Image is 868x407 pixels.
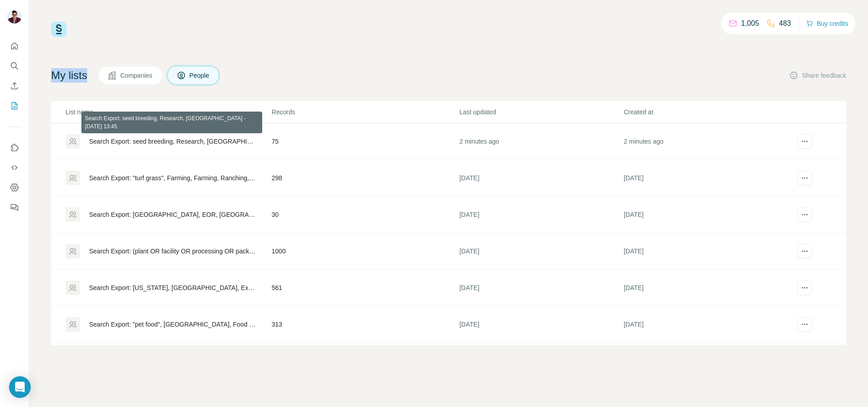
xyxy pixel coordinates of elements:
[51,68,87,83] h4: My lists
[7,159,22,176] button: Use Surfe API
[623,270,788,306] td: [DATE]
[89,137,256,146] div: Search Export: seed breeding, Research, [GEOGRAPHIC_DATA] - [DATE] 13:45
[623,343,788,379] td: [DATE]
[120,71,153,80] span: Companies
[797,134,812,149] button: actions
[797,317,812,332] button: actions
[89,247,256,256] div: Search Export: (plant OR facility OR processing OR packing), 11-50, 51-200, 201-500, 501-1000, 10...
[271,196,459,233] td: 30
[7,199,22,215] button: Feedback
[271,306,459,343] td: 313
[7,9,22,23] img: Avatar
[797,207,812,222] button: actions
[623,196,788,233] td: [DATE]
[7,78,22,94] button: Enrich CSV
[89,320,256,329] div: Search Export: "pet food", [GEOGRAPHIC_DATA], Food Safety, Quality Assurance, FSQA, FS, QA, Opera...
[66,108,271,117] p: List name
[89,173,256,182] div: Search Export: "turf grass", Farming, Farming, Ranching, Forestry - [DATE] 00:50
[789,71,846,80] button: Share feedback
[459,196,623,233] td: [DATE]
[7,98,22,114] button: My lists
[9,376,31,398] div: Open Intercom Messenger
[741,18,759,29] p: 1,005
[271,160,459,196] td: 298
[7,38,22,54] button: Quick start
[623,233,788,270] td: [DATE]
[189,71,210,80] span: People
[623,123,788,160] td: 2 minutes ago
[7,179,22,196] button: Dashboard
[459,343,623,379] td: [DATE]
[271,343,459,379] td: 638
[459,160,623,196] td: [DATE]
[797,171,812,185] button: actions
[623,160,788,196] td: [DATE]
[271,233,459,270] td: 1000
[459,270,623,306] td: [DATE]
[459,233,623,270] td: [DATE]
[797,244,812,258] button: actions
[459,123,623,160] td: 2 minutes ago
[459,108,623,117] p: Last updated
[623,306,788,343] td: [DATE]
[51,22,66,37] img: Surfe Logo
[89,210,256,219] div: Search Export: [GEOGRAPHIC_DATA], EOR, [GEOGRAPHIC_DATA], Oil and Gas, Oil Extraction, Oil, Gas, ...
[271,123,459,160] td: 75
[459,306,623,343] td: [DATE]
[7,58,22,74] button: Search
[89,283,256,292] div: Search Export: [US_STATE], [GEOGRAPHIC_DATA], Exploitation, Senior Reservoir Engineer, Reservoir ...
[806,17,848,30] button: Buy credits
[797,281,812,295] button: actions
[271,270,459,306] td: 561
[779,18,791,29] p: 483
[7,140,22,156] button: Use Surfe on LinkedIn
[624,108,787,117] p: Created at
[272,108,458,117] p: Records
